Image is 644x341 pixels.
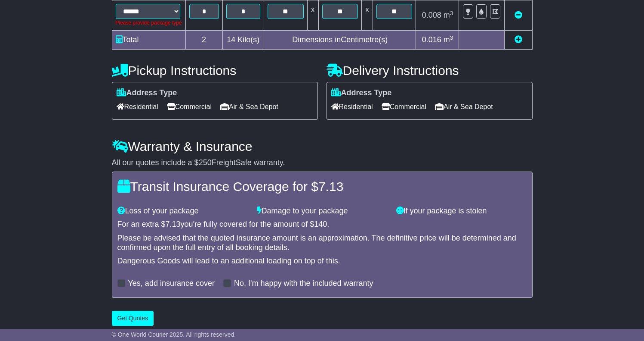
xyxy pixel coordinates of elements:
[227,35,235,44] span: 14
[117,220,527,229] div: For an extra $ you're fully covered for the amount of $ .
[128,279,215,288] label: Yes, add insurance cover
[327,63,533,78] h4: Delivery Instructions
[444,35,453,44] span: m
[117,100,158,113] span: Residential
[382,100,426,113] span: Commercial
[422,11,441,19] span: 0.008
[112,331,236,338] span: © One World Courier 2025. All rights reserved.
[112,158,533,168] div: All our quotes include a $ FreightSafe warranty.
[166,220,181,228] span: 7.13
[117,234,527,252] div: Please be advised that the quoted insurance amount is an approximation. The definitive price will...
[331,88,392,98] label: Address Type
[435,100,493,113] span: Air & Sea Depot
[112,31,185,50] td: Total
[116,19,182,27] div: Please provide package type
[362,0,373,31] td: x
[222,31,264,50] td: Kilo(s)
[117,88,177,98] label: Address Type
[318,179,343,194] span: 7.13
[185,31,222,50] td: 2
[307,0,318,31] td: x
[167,100,212,113] span: Commercial
[444,11,453,19] span: m
[450,10,453,16] sup: 3
[515,35,522,44] a: Add new item
[112,311,154,326] button: Get Quotes
[422,35,441,44] span: 0.016
[314,220,327,228] span: 140
[220,100,278,113] span: Air & Sea Depot
[392,206,531,216] div: If your package is stolen
[199,158,212,167] span: 250
[117,179,527,194] h4: Transit Insurance Coverage for $
[450,34,453,41] sup: 3
[264,31,416,50] td: Dimensions in Centimetre(s)
[113,206,253,216] div: Loss of your package
[112,63,318,78] h4: Pickup Instructions
[331,100,373,113] span: Residential
[253,206,392,216] div: Damage to your package
[117,257,527,266] div: Dangerous Goods will lead to an additional loading on top of this.
[515,11,522,19] a: Remove this item
[112,139,533,153] h4: Warranty & Insurance
[234,279,373,288] label: No, I'm happy with the included warranty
